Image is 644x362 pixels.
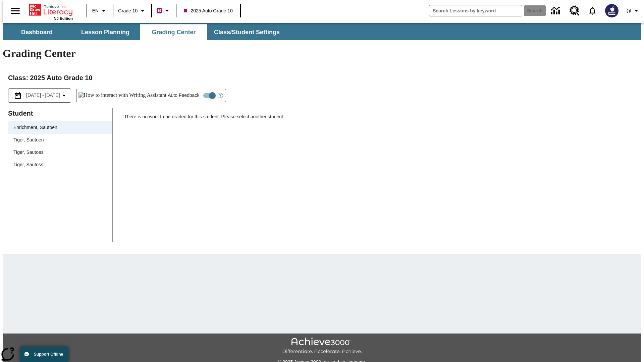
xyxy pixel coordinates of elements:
[13,124,57,131] div: Enrichment, Sautoen
[8,146,112,159] div: Tiger, Sautoes
[184,7,232,14] span: 2025 Auto Grade 10
[3,24,286,40] div: SubNavbar
[626,7,631,14] span: @
[140,24,207,40] button: Grading Center
[72,24,139,40] button: Lesson Planning
[13,149,44,156] div: Tiger, Sautoes
[78,92,167,99] img: How to interact with Writing Assistant
[13,136,44,143] div: Tiger, Sautoen
[11,92,68,100] button: Select the date range menu item
[8,108,112,119] p: Student
[81,28,129,36] span: Lesson Planning
[124,113,636,125] p: There is no work to be graded for this student. Please select another student.
[429,5,522,16] input: search field
[20,347,68,362] button: Support Offline
[34,352,63,357] span: Support Offline
[605,4,619,17] img: Avatar
[566,2,584,20] a: Resource Center, Will open in new tab
[54,16,73,20] span: NJ Edition
[118,7,138,14] span: Grade 10
[154,5,174,17] button: Boost Class color is violet red. Change class color
[547,2,566,20] a: Data Center
[282,338,362,355] img: Achieve3000 Differentiate Accelerate Achieve
[601,2,623,19] button: Select a new avatar
[115,5,149,17] button: Grade: Grade 10, Select a grade
[8,134,112,146] div: Tiger, Sautoen
[29,2,73,20] div: Home
[3,23,641,40] div: SubNavbar
[584,2,601,19] a: Notifications
[215,89,226,102] button: Open Help for Writing Assistant
[158,6,161,15] span: B
[26,92,60,99] span: [DATE] - [DATE]
[29,3,73,16] a: Home
[13,161,43,168] div: Tiger, Sautoss
[92,7,99,14] span: EN
[8,72,636,83] h2: Class : 2025 Auto Grade 10
[3,47,641,60] h1: Grading Center
[21,28,53,36] span: Dashboard
[168,92,199,99] span: Auto Feedback
[8,159,112,171] div: Tiger, Sautoss
[3,24,70,40] button: Dashboard
[60,92,68,100] svg: Collapse Date Range Filter
[209,24,285,40] button: Class/Student Settings
[214,28,280,36] span: Class/Student Settings
[8,121,112,134] div: Enrichment, Sautoen
[5,1,25,21] button: Open side menu
[152,28,196,36] span: Grading Center
[89,5,111,17] button: Language: EN, Select a language
[623,5,644,17] button: Profile/Settings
